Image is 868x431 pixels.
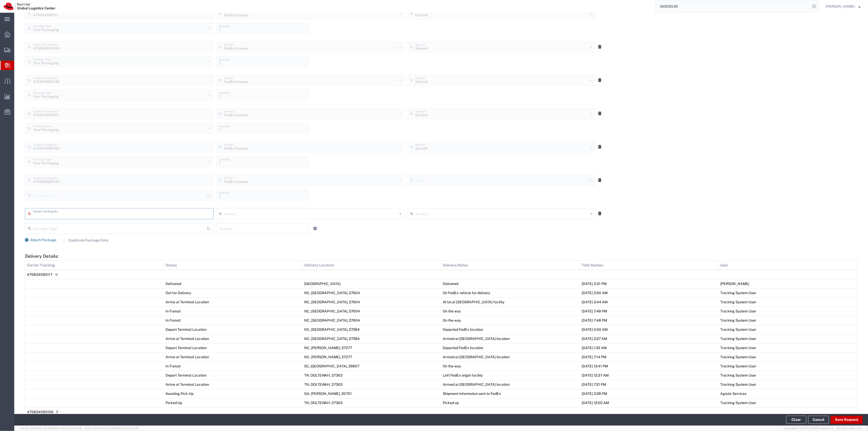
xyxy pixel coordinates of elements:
[826,3,861,9] button: [PERSON_NAME]
[164,334,302,343] td: Arrive at Terminal Location
[718,334,857,343] td: Tracking System User
[718,325,857,334] td: Tracking System User
[164,380,302,389] td: Arrive at Terminal Location
[598,45,601,50] a: Remove Packages
[580,371,718,380] td: [DATE] 12:37 AM
[441,288,580,297] td: On FedEx vehicle for delivery
[718,316,857,325] td: Tracking System User
[25,253,857,259] h5: Delivery Details:
[441,316,580,325] td: On the way
[302,261,441,270] th: Delivery Location
[164,343,302,352] td: Depart Terminal Location
[598,211,601,216] a: Remove Packages
[441,380,580,389] td: Arrived at [GEOGRAPHIC_DATA] location
[84,427,139,430] span: Client: 2025.16.0-22162be
[441,261,580,270] th: Delivery Notes
[164,279,302,288] td: Delivered
[302,288,441,297] td: NC, [GEOGRAPHIC_DATA], 27604
[580,316,718,325] td: [DATE] 7:48 PM
[441,371,580,380] td: Left FedEx origin facility
[718,343,857,352] td: Tracking System User
[808,416,829,424] a: Cancel
[580,398,718,407] td: [DATE] 12:00 AM
[441,307,580,316] td: On the way
[441,334,580,343] td: Arrived at [GEOGRAPHIC_DATA] location
[580,279,718,288] td: [DATE] 3:31 PM
[302,325,441,334] td: NC, [GEOGRAPHIC_DATA], 27284
[164,389,302,398] td: Awaiting Pick-Up
[302,380,441,389] td: TN, OOLTEWAH, 37363
[164,398,302,407] td: Picked Up
[718,362,857,371] td: Tracking System User
[302,343,441,352] td: NC, [PERSON_NAME], 27377
[580,288,718,297] td: [DATE] 3:50 AM
[580,325,718,334] td: [DATE] 5:50 AM
[598,178,601,183] a: Remove Packages
[786,416,806,424] button: Clear
[718,380,857,389] td: Tracking System User
[27,410,53,414] span: 475834595106
[20,427,82,430] span: Server: 2025.16.0-82789e55714
[302,297,441,307] td: NC, [GEOGRAPHIC_DATA], 27604
[580,307,718,316] td: [DATE] 7:48 PM
[62,238,108,242] label: Duplicate Package Data
[441,389,580,398] td: Shipment information sent to FedEx
[25,261,164,270] th: Carrier Tracking
[164,307,302,316] td: In-Transit
[302,398,441,407] td: TN, OOLTEWAH, 37363
[718,288,857,297] td: Tracking System User
[718,389,857,398] td: Agistix Services
[718,398,857,407] td: Tracking System User
[718,261,857,270] th: User
[441,398,580,407] td: Picked up
[580,297,718,307] td: [DATE] 3:44 AM
[119,427,139,430] span: [DATE] 10:42:52
[302,307,441,316] td: NC, [GEOGRAPHIC_DATA], 27604
[164,316,302,325] td: In-Transit
[598,145,601,150] a: Remove Packages
[164,325,302,334] td: Depart Terminal Location
[441,297,580,307] td: At local [GEOGRAPHIC_DATA] facility
[302,352,441,362] td: NC, [PERSON_NAME], 27377
[598,78,601,83] a: Remove Packages
[302,389,441,398] td: GA, [PERSON_NAME], 30701
[580,362,718,371] td: [DATE] 12:41 PM
[164,352,302,362] td: Arrive at Terminal Location
[302,279,441,288] td: [GEOGRAPHIC_DATA]
[312,225,319,232] a: Add Item
[826,4,855,9] span: Robert Lomax
[302,316,441,325] td: NC, [GEOGRAPHIC_DATA], 27604
[441,325,580,334] td: Departed FedEx location
[302,362,441,371] td: SC, [GEOGRAPHIC_DATA], 29607
[441,362,580,371] td: On the way
[718,279,857,288] td: [PERSON_NAME]
[718,371,857,380] td: Tracking System User
[718,307,857,316] td: Tracking System User
[30,238,56,242] span: Attach Package
[441,279,580,288] td: Delivered
[580,343,718,352] td: [DATE] 1:32 AM
[164,371,302,380] td: Depart Terminal Location
[718,297,857,307] td: Tracking System User
[441,343,580,352] td: Departed FedEx location
[580,389,718,398] td: [DATE] 3:28 PM
[580,334,718,343] td: [DATE] 3:27 AM
[784,426,862,430] span: Copyright © [DATE]-[DATE] Agistix Inc., All Rights Reserved
[164,297,302,307] td: Arrive at Terminal Location
[62,427,82,430] span: [DATE] 10:56:16
[302,334,441,343] td: NC, [GEOGRAPHIC_DATA], 27284
[27,272,52,277] span: 475834595117
[580,380,718,389] td: [DATE] 7:21 PM
[441,352,580,362] td: Arrived at [GEOGRAPHIC_DATA] location
[656,0,811,12] input: Search for shipment number, reference number
[302,371,441,380] td: TN, OOLTEWAH, 37363
[164,362,302,371] td: In-Transit
[580,261,718,270] th: Time Stamp
[598,111,601,116] a: Remove Packages
[831,416,863,424] button: Save Request
[164,261,302,270] th: Status
[580,352,718,362] td: [DATE] 7:14 PM
[164,288,302,297] td: Out for Delivery
[718,352,857,362] td: Tracking System User
[4,3,55,10] img: logo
